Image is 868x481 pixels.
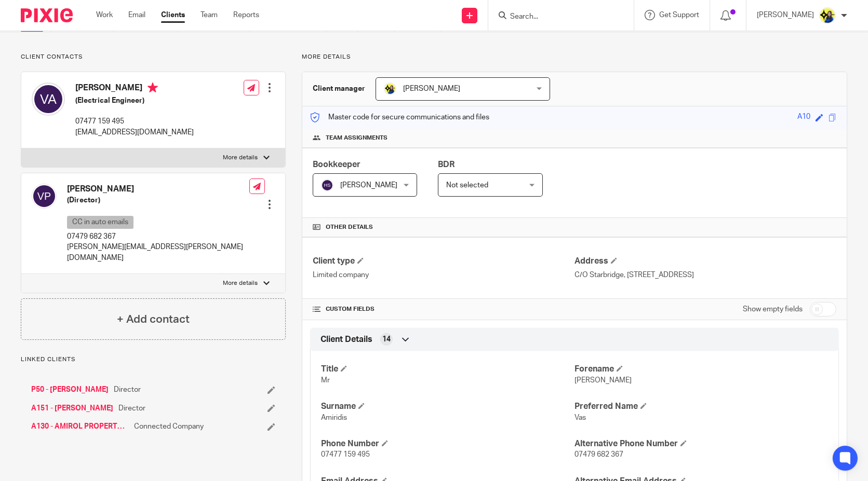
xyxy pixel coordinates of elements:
[509,12,603,22] input: Search
[75,95,194,106] h5: (Electrical Engineer)
[659,11,699,19] span: Get Support
[321,334,372,345] span: Client Details
[321,179,333,191] img: svg%3E
[321,377,330,384] span: Mr
[67,231,249,242] p: 07479 682 367
[31,421,129,432] a: A130 - AMIROL PROPERTY LTD
[32,83,65,116] img: svg%3E
[313,305,575,313] h4: CUSTOM FIELDS
[438,160,455,169] span: BDR
[384,83,396,95] img: Bobo-Starbridge%201.jpg
[797,112,810,123] div: A10
[575,401,828,412] h4: Preferred Name
[67,195,249,205] h5: (Director)
[117,311,190,327] h4: + Add contact
[114,384,141,395] span: Director
[321,451,370,458] span: 07477 159 495
[326,134,388,142] span: Team assignments
[321,414,347,421] span: Amiridis
[67,184,249,195] h4: [PERSON_NAME]
[326,223,373,231] span: Other details
[128,10,145,20] a: Email
[118,403,145,414] span: Director
[148,83,158,93] i: Primary
[403,85,460,92] span: [PERSON_NAME]
[310,112,489,122] p: Master code for secure communications and files
[575,377,632,384] span: [PERSON_NAME]
[757,10,814,20] p: [PERSON_NAME]
[575,256,836,267] h4: Address
[32,184,57,209] img: svg%3E
[21,355,286,364] p: Linked clients
[743,304,803,314] label: Show empty fields
[313,270,575,280] p: Limited company
[21,53,286,61] p: Client contacts
[75,116,194,127] p: 07477 159 495
[134,421,204,432] span: Connected Company
[31,384,109,395] a: P50 - [PERSON_NAME]
[446,182,488,189] span: Not selected
[313,256,575,267] h4: Client type
[321,401,575,412] h4: Surname
[21,8,73,22] img: Pixie
[313,84,365,94] h3: Client manager
[67,216,133,229] p: CC in auto emails
[75,127,194,138] p: [EMAIL_ADDRESS][DOMAIN_NAME]
[819,7,836,24] img: Bobo-Starbridge%201.jpg
[313,160,360,169] span: Bookkeeper
[96,10,113,20] a: Work
[75,83,194,95] h4: [PERSON_NAME]
[340,182,397,189] span: [PERSON_NAME]
[575,270,836,280] p: C/O Starbridge, [STREET_ADDRESS]
[223,279,258,287] p: More details
[382,334,391,345] span: 14
[321,438,575,449] h4: Phone Number
[31,403,113,414] a: A151 - [PERSON_NAME]
[321,364,575,375] h4: Title
[223,154,258,162] p: More details
[575,451,623,458] span: 07479 682 367
[575,414,586,421] span: Vas
[161,10,185,20] a: Clients
[302,53,847,61] p: More details
[201,10,218,20] a: Team
[233,10,259,20] a: Reports
[575,364,828,375] h4: Forename
[67,242,249,263] p: [PERSON_NAME][EMAIL_ADDRESS][PERSON_NAME][DOMAIN_NAME]
[575,438,828,449] h4: Alternative Phone Number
